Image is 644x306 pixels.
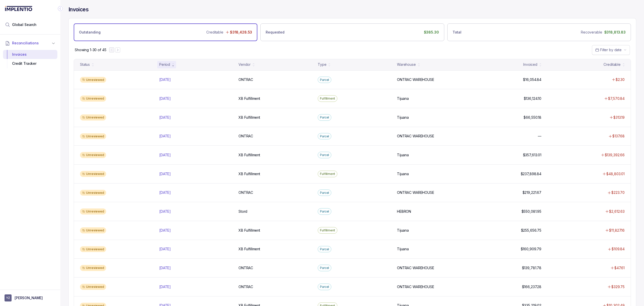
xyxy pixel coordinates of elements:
[159,96,171,101] p: [DATE]
[80,265,106,271] div: Unreviewed
[609,209,625,214] p: $2,612.63
[608,96,625,101] p: $7,570.84
[609,228,625,233] p: $11,827.16
[320,115,329,120] p: Parcel
[80,152,106,158] div: Unreviewed
[80,62,90,67] div: Status
[238,190,253,195] p: ONTRAC
[159,265,171,270] p: [DATE]
[159,134,171,139] p: [DATE]
[238,115,260,120] p: XB Fulfillment
[80,133,106,139] div: Unreviewed
[238,284,253,289] p: ONTRAC
[397,209,411,214] p: HEBRON
[522,190,541,195] p: $219,221.67
[238,228,260,233] p: XB Fulfillment
[238,62,251,67] div: Vendor
[80,96,106,102] div: Unreviewed
[320,228,335,233] p: Fulfillment
[521,171,541,176] p: $237,898.84
[15,295,43,300] p: [PERSON_NAME]
[424,30,439,35] p: $385.30
[266,30,285,35] p: Requested
[523,152,541,158] p: $357,613.01
[57,6,63,12] div: Collapse Icon
[605,152,625,158] p: $139,392.66
[159,171,171,176] p: [DATE]
[80,190,106,196] div: Unreviewed
[603,62,621,67] div: Creditable
[5,294,12,301] span: User initials
[538,134,541,139] p: —
[159,115,171,120] p: [DATE]
[600,48,622,52] span: Filter by date
[12,22,36,27] span: Global Search
[521,247,541,252] p: $160,909.79
[606,171,625,176] p: $48,803.01
[397,284,434,289] p: ONTRAC WAREHOUSE
[613,115,625,120] p: $313.19
[616,77,625,82] p: $2.30
[320,171,335,176] p: Fulfillment
[238,209,247,214] p: Stord
[5,294,56,301] button: User initials[PERSON_NAME]
[159,284,171,289] p: [DATE]
[320,96,335,101] p: Fulfillment
[320,284,329,289] p: Parcel
[159,209,171,214] p: [DATE]
[397,190,434,195] p: ONTRAC WAREHOUSE
[7,59,53,68] div: Credit Tracker
[397,96,409,101] p: Tijuana
[238,152,260,158] p: XB Fulfillment
[159,152,171,158] p: [DATE]
[159,228,171,233] p: [DATE]
[80,114,106,120] div: Unreviewed
[522,284,541,289] p: $166,237.28
[320,152,329,158] p: Parcel
[79,30,100,35] p: Outstanding
[3,49,57,69] div: Reconciliations
[522,265,541,270] p: $139,781.78
[3,38,57,49] button: Reconciliations
[397,62,416,67] div: Warehouse
[397,134,434,139] p: ONTRAC WAREHOUSE
[238,247,260,252] p: XB Fulfillment
[397,228,409,233] p: Tijuana
[238,265,253,270] p: ONTRAC
[611,190,625,195] p: $223.70
[521,228,541,233] p: $255,656.75
[397,77,434,82] p: ONTRAC WAREHOUSE
[206,30,223,35] p: Creditable
[320,265,329,270] p: Parcel
[159,77,171,82] p: [DATE]
[318,62,326,67] div: Type
[115,47,120,52] button: Next Page
[397,152,409,158] p: Tijuana
[80,227,106,233] div: Unreviewed
[320,190,329,195] p: Parcel
[521,209,541,214] p: $550,081.95
[68,6,89,13] h4: Invoices
[523,62,537,67] div: Invoiced
[397,115,409,120] p: Tijuana
[230,30,252,35] p: $318,428.53
[523,77,541,82] p: $16,054.84
[159,190,171,195] p: [DATE]
[611,284,625,289] p: $329.75
[320,134,329,139] p: Parcel
[80,77,106,83] div: Unreviewed
[614,265,625,270] p: $47.61
[159,62,170,67] div: Period
[75,47,106,52] p: Showing 1-30 of 45
[604,30,626,35] p: $318,813.83
[320,209,329,214] p: Parcel
[453,30,461,35] p: Total
[612,134,625,139] p: $137.68
[75,47,106,52] div: Remaining page entries
[80,171,106,177] div: Unreviewed
[581,30,602,35] p: Recoverable
[397,171,409,176] p: Tijuana
[238,77,253,82] p: ONTRAC
[612,247,625,252] p: $109.84
[80,208,106,215] div: Unreviewed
